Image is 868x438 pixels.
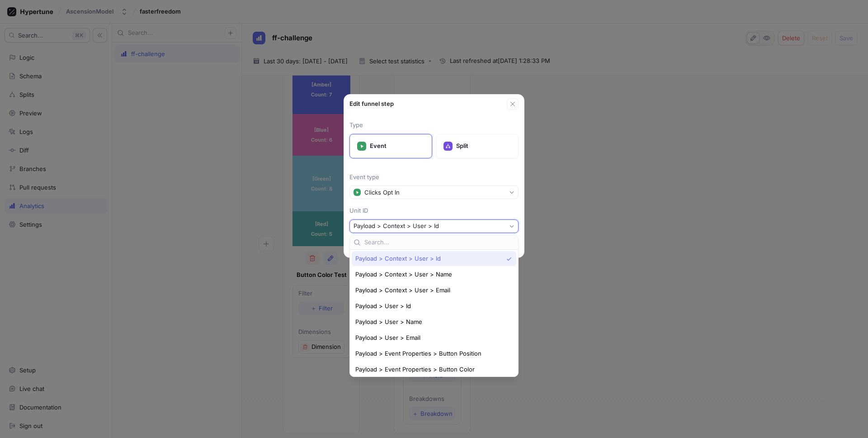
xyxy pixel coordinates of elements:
div: Clicks Opt In [364,189,400,196]
span: Payload > User > Email [355,334,420,342]
span: Payload > Context > User > Email [355,286,450,294]
div: Edit funnel step [349,100,507,109]
button: Payload > Context > User > Id [349,219,519,233]
p: Event [370,142,425,151]
span: Payload > Event Properties > Button Position [355,350,481,357]
input: Search... [364,238,514,247]
div: Payload > Context > User > Id [354,222,439,230]
p: Unit ID [349,206,519,215]
span: Payload > Context > User > Id [355,255,441,262]
p: Event type [349,173,519,182]
span: Payload > User > Id [355,302,411,310]
button: Clicks Opt In [349,186,519,199]
span: Payload > User > Name [355,318,422,326]
p: Type [349,121,519,130]
span: Payload > Context > User > Name [355,271,452,278]
span: Payload > Event Properties > Button Color [355,366,475,373]
p: Split [456,142,511,151]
